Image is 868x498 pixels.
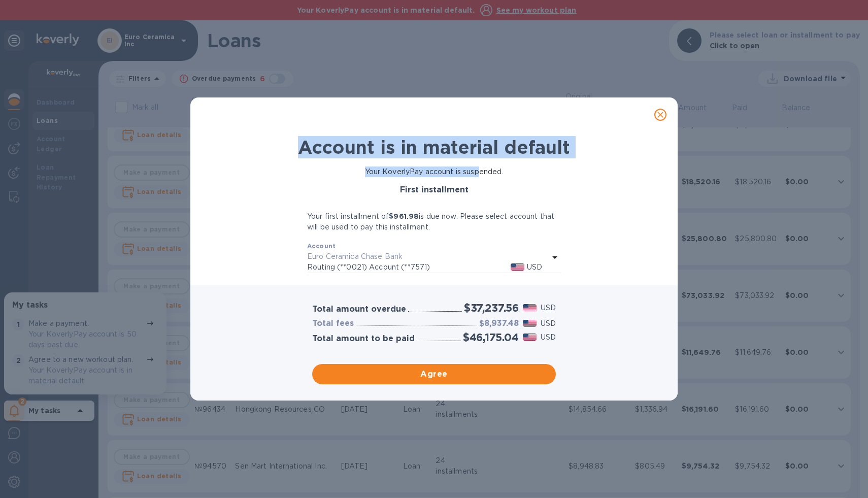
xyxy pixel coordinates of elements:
p: Euro Ceramica Chase Bank [307,251,549,262]
img: USD [523,334,537,341]
p: Routing (**0021) Account (**7571) [307,262,511,273]
button: Agree [312,364,556,384]
b: $961.98 [389,212,419,220]
h3: $8,937.48 [479,319,519,328]
h2: $46,175.04 [463,331,519,344]
iframe: Chat Widget [641,90,868,498]
img: USD [523,304,537,311]
p: USD [527,262,542,273]
h3: Total amount to be paid [312,334,415,344]
b: Account is in material default [298,136,570,158]
p: Your KoverlyPay account is suspended. [365,167,504,177]
b: Account [307,242,336,250]
h2: $37,237.56 [464,302,519,314]
h3: Total fees [312,319,354,328]
p: USD [541,303,556,313]
p: USD [541,318,556,329]
p: USD [541,332,556,343]
p: Your first installment of is due now. Please select account that will be used to pay this install... [307,211,561,233]
b: First installment [400,185,469,194]
span: Agree [320,368,548,380]
img: USD [511,263,524,271]
h3: Total amount overdue [312,305,406,314]
img: USD [523,320,537,327]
